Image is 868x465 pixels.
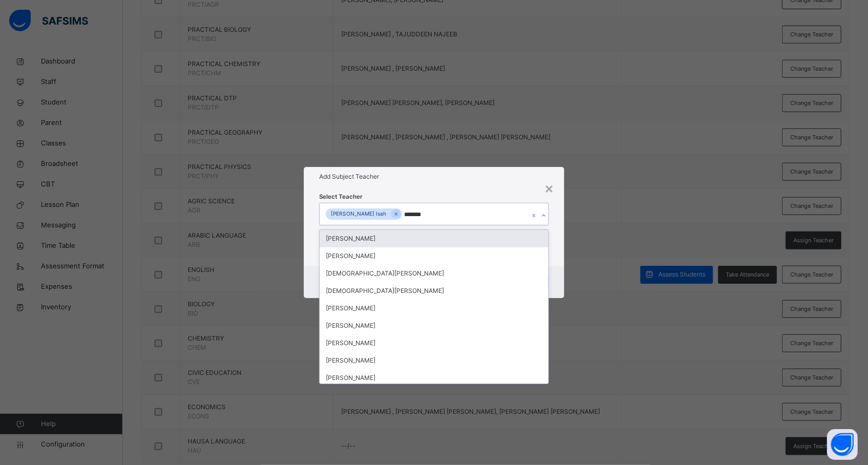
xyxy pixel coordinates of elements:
[319,193,363,201] span: Select Teacher
[326,208,391,220] div: [PERSON_NAME] Isah
[320,300,548,317] div: [PERSON_NAME]
[319,172,549,181] h1: Add Subject Teacher
[320,282,548,300] div: [DEMOGRAPHIC_DATA][PERSON_NAME]
[320,247,548,265] div: [PERSON_NAME]
[320,352,548,369] div: [PERSON_NAME]
[320,265,548,282] div: [DEMOGRAPHIC_DATA][PERSON_NAME]
[827,429,858,460] button: Open asap
[544,177,554,199] div: ×
[320,369,548,387] div: [PERSON_NAME]
[320,230,548,247] div: [PERSON_NAME]
[320,334,548,352] div: [PERSON_NAME]
[320,317,548,334] div: [PERSON_NAME]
